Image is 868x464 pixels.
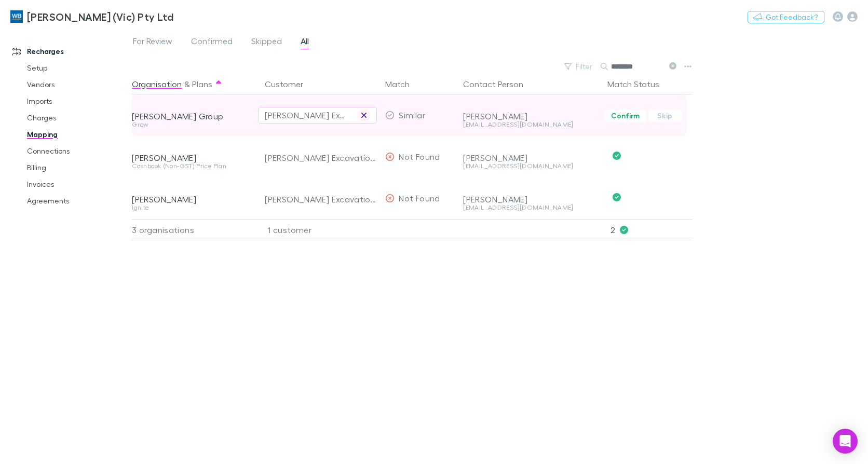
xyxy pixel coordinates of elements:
a: Agreements [17,193,138,209]
button: Filter [559,60,599,73]
div: Open Intercom Messenger [833,429,858,454]
a: Invoices [17,176,138,193]
img: William Buck (Vic) Pty Ltd's Logo [10,10,23,23]
a: Recharges [2,43,138,60]
div: Cashbook (Non-GST) Price Plan [132,163,252,169]
span: For Review [133,36,172,49]
span: Similar [399,110,425,120]
svg: Confirmed [613,152,621,160]
div: Grow [132,121,252,128]
a: Charges [17,110,138,126]
span: Confirmed [191,36,233,49]
div: & [132,74,252,94]
span: Skipped [251,36,282,49]
button: Organisation [132,74,182,94]
button: Got Feedback? [748,11,824,23]
button: Contact Person [463,74,536,94]
div: [PERSON_NAME] [132,153,252,163]
button: Confirm [604,110,646,122]
button: Customer [265,74,316,94]
div: [PERSON_NAME] Group [132,111,252,121]
a: [PERSON_NAME] (Vic) Pty Ltd [4,4,180,29]
div: [PERSON_NAME] Excavations Unit Trust [265,179,377,220]
div: [PERSON_NAME] Excavations Unit Trust [265,109,349,121]
div: [PERSON_NAME] [132,194,252,204]
div: Ignite [132,204,252,211]
div: [EMAIL_ADDRESS][DOMAIN_NAME] [463,204,599,211]
a: Mapping [17,126,138,143]
span: Not Found [399,152,440,161]
button: Match [385,74,422,94]
a: Imports [17,93,138,110]
button: [PERSON_NAME] Excavations Unit Trust [258,107,377,124]
div: [PERSON_NAME] [463,111,599,121]
span: All [301,36,309,49]
h3: [PERSON_NAME] (Vic) Pty Ltd [27,10,173,23]
button: Match Status [607,74,672,94]
div: [PERSON_NAME] [463,153,599,163]
a: Connections [17,143,138,159]
div: [EMAIL_ADDRESS][DOMAIN_NAME] [463,121,599,128]
svg: Confirmed [613,193,621,201]
div: 1 customer [256,220,381,240]
div: [EMAIL_ADDRESS][DOMAIN_NAME] [463,163,599,169]
a: Setup [17,60,138,76]
p: 2 [611,220,693,240]
button: Skip [648,110,682,122]
div: [PERSON_NAME] [463,194,599,204]
a: Billing [17,159,138,176]
div: 3 organisations [132,220,256,240]
div: [PERSON_NAME] Excavations Unit Trust [265,137,377,179]
a: Vendors [17,76,138,93]
span: Not Found [399,193,440,203]
button: Plans [192,74,212,94]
